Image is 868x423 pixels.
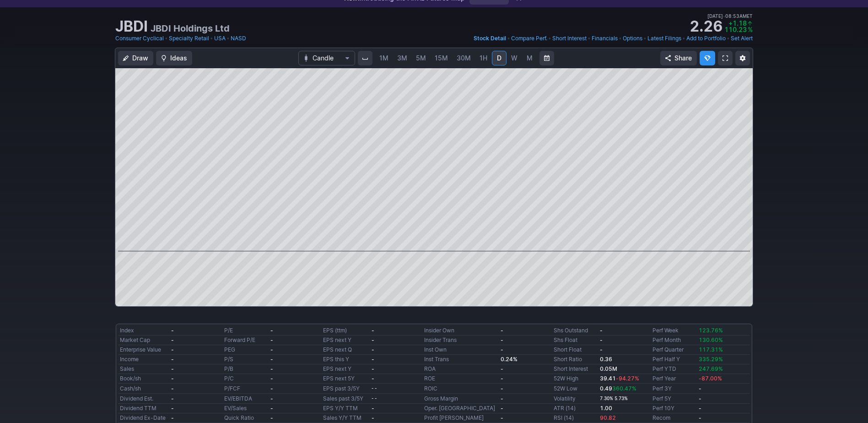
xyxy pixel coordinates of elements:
a: 0.05M [600,365,617,372]
b: - [501,395,503,402]
span: Ideas [170,54,187,63]
small: 7.30% 5.73% [600,396,628,401]
b: - [171,405,174,412]
td: Book/sh [118,374,169,384]
a: 15M [431,51,452,65]
td: Perf Month [651,336,697,345]
b: - [270,336,273,343]
b: - [171,327,174,334]
b: - [372,405,374,412]
span: • [507,34,510,43]
a: Consumer Cyclical [115,34,164,43]
b: - [372,346,374,353]
td: ROE [422,374,499,384]
td: EPS this Y [321,355,369,364]
td: Forward P/E [222,336,269,345]
span: • [548,34,551,43]
b: - [171,395,174,402]
b: - [270,327,273,334]
td: EPS next Y [321,336,369,345]
button: Explore new features [700,51,715,65]
span: 117.31% [699,346,723,353]
td: P/B [222,364,269,374]
td: Sales [118,364,169,374]
span: • [723,12,725,20]
td: EV/Sales [222,404,269,413]
a: Add to Portfolio [686,34,726,43]
b: - [699,395,701,402]
span: D [497,54,501,62]
td: Sales Y/Y TTM [321,413,369,423]
td: EPS next Y [321,364,369,374]
td: Perf Half Y [651,355,697,364]
b: 0.36 [600,356,612,363]
span: • [643,34,647,43]
td: P/S [222,355,269,364]
b: - [270,405,273,412]
td: Perf YTD [651,364,697,374]
td: RSI (14) [552,413,598,423]
span: M [527,54,533,62]
b: 0.24% [501,356,518,363]
b: - [171,346,174,353]
td: Perf 3Y [651,384,697,394]
a: 1M [375,51,393,65]
span: 130.60% [699,336,723,343]
td: ROIC [422,384,499,394]
span: • [619,34,622,43]
td: Shs Float [552,336,598,345]
span: 1H [480,54,487,62]
td: EV/EBITDA [222,394,269,404]
button: Chart Type [298,51,355,65]
b: - [501,327,503,334]
b: - [171,414,174,421]
td: Insider Own [422,326,499,336]
b: - [270,385,273,392]
b: - [372,375,374,382]
a: USA [214,34,226,43]
a: 3M [393,51,411,65]
td: Inst Own [422,345,499,355]
td: Gross Margin [422,394,499,404]
td: Dividend Ex-Date [118,413,169,423]
span: 335.29% [699,356,723,363]
b: - [501,385,503,392]
b: - [270,375,273,382]
td: Perf 10Y [651,404,697,413]
td: 52W Low [552,384,598,394]
span: Stock Detail [474,35,506,42]
b: 39.41 [600,375,639,382]
a: 30M [453,51,475,65]
td: Market Cap [118,336,169,345]
a: 5M [412,51,430,65]
td: P/C [222,374,269,384]
b: 0.49 [600,385,636,392]
a: Set Alert [731,34,753,43]
b: - [600,346,603,353]
a: NASD [231,34,246,43]
span: 15M [435,54,448,62]
span: W [511,54,518,62]
b: - [372,336,374,343]
td: EPS (ttm) [321,326,369,336]
td: Recom [651,413,697,423]
a: M [522,51,537,65]
span: 3M [397,54,407,62]
td: ROA [422,364,499,374]
span: 5M [416,54,426,62]
a: Financials [592,34,618,43]
td: Volatility [552,394,598,404]
td: Index [118,326,169,336]
td: ATR (14) [552,404,598,413]
span: -87.00% [699,375,722,382]
td: Perf Quarter [651,345,697,355]
b: - [699,385,701,392]
b: - [501,375,503,382]
td: P/E [222,326,269,336]
b: - [600,327,603,334]
small: - - [372,396,377,401]
b: - [501,414,503,421]
td: PEG [222,345,269,355]
b: - [699,414,701,421]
